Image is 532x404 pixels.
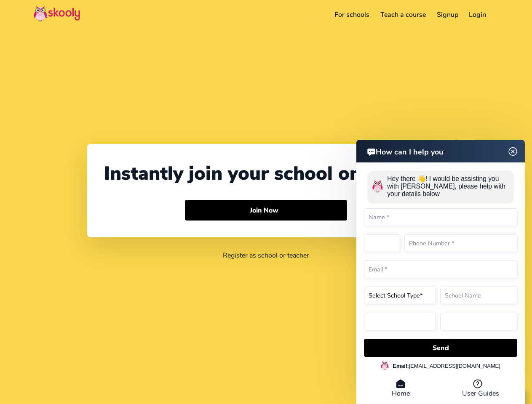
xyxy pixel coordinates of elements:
[463,8,492,21] a: Login
[185,200,347,221] button: Join Now
[375,8,431,21] a: Teach a course
[329,8,375,21] a: For schools
[104,161,428,186] div: Instantly join your school on Skooly
[223,251,309,260] a: Register as school or teacher
[34,5,80,22] img: Skooly
[431,8,464,21] a: Signup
